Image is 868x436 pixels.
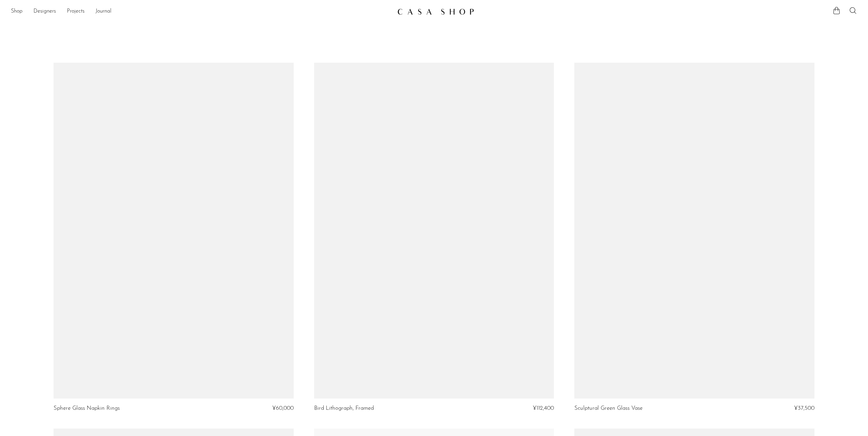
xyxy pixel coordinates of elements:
a: Designers [33,7,56,16]
span: ¥37,500 [794,405,814,411]
a: Projects [67,7,85,16]
a: Sculptural Green Glass Vase [574,405,643,411]
span: ¥60,000 [272,405,294,411]
a: Shop [11,7,23,16]
nav: Desktop navigation [11,6,392,17]
ul: NEW HEADER MENU [11,6,392,17]
a: Sphere Glass Napkin Rings [54,405,120,411]
a: Journal [95,7,112,16]
span: ¥112,400 [533,405,554,411]
a: Bird Lithograph, Framed [314,405,374,411]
